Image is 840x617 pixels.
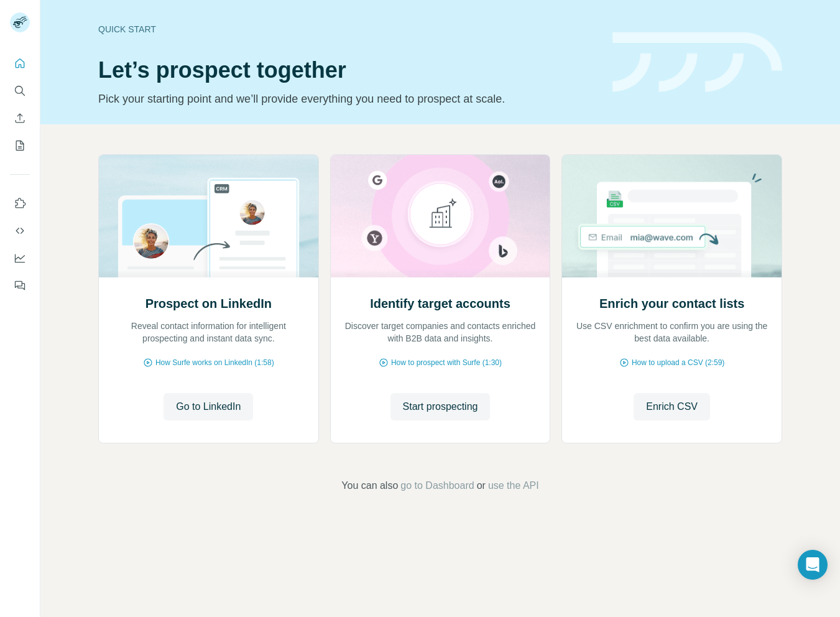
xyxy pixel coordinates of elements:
p: Pick your starting point and we’ll provide everything you need to prospect at scale. [98,90,598,108]
p: Reveal contact information for intelligent prospecting and instant data sync. [111,320,306,345]
span: Go to LinkedIn [176,399,241,414]
span: How Surfe works on LinkedIn (1:58) [155,357,274,368]
button: Dashboard [10,247,30,269]
div: Open Intercom Messenger [798,550,828,580]
button: My lists [10,134,30,157]
button: Enrich CSV [10,107,30,129]
button: Use Surfe on LinkedIn [10,192,30,215]
span: Enrich CSV [646,399,698,414]
h2: Identify target accounts [370,295,510,312]
button: Search [10,80,30,102]
button: Start prospecting [390,393,491,420]
h1: Let’s prospect together [98,58,598,83]
button: Use Surfe API [10,220,30,242]
button: use the API [488,478,539,493]
img: Prospect on LinkedIn [98,155,319,277]
span: You can also [341,478,398,493]
button: Feedback [10,274,30,297]
img: Identify target accounts [330,155,551,277]
span: or [477,478,486,493]
span: Start prospecting [403,399,478,414]
button: go to Dashboard [400,478,474,493]
button: Enrich CSV [634,393,710,420]
button: Go to LinkedIn [164,393,253,420]
span: How to upload a CSV (2:59) [632,357,724,368]
h2: Prospect on LinkedIn [145,295,272,312]
span: How to prospect with Surfe (1:30) [391,357,502,368]
p: Discover target companies and contacts enriched with B2B data and insights. [343,320,538,345]
h2: Enrich your contact lists [599,295,744,312]
button: Quick start [10,52,30,75]
div: Quick start [98,23,598,35]
img: Enrich your contact lists [561,155,782,277]
img: banner [612,32,782,93]
p: Use CSV enrichment to confirm you are using the best data available. [575,320,769,345]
